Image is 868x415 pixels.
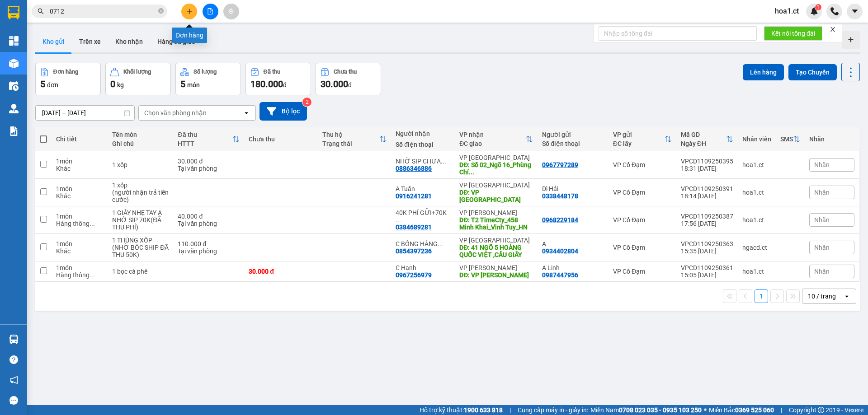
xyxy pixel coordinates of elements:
div: Khác [56,165,103,172]
th: Toggle SortBy [455,127,538,151]
div: 17:56 [DATE] [681,220,733,227]
div: DĐ: VP Hoàng Liệt [459,271,533,279]
div: 0384689281 [396,224,432,231]
svg: open [243,109,250,117]
div: Số lượng [193,69,217,75]
button: Lên hàng [743,64,784,80]
div: hoa1.ct [742,268,771,275]
div: VP Cổ Đạm [613,244,672,251]
div: Nhãn [809,135,854,143]
div: Thu hộ [322,131,379,138]
div: Tại văn phòng [178,165,240,172]
span: copyright [818,407,824,413]
div: VPCD1109250363 [681,240,733,247]
div: 15:35 [DATE] [681,247,733,255]
div: Số điện thoại [542,140,604,147]
div: VPCD1109250361 [681,264,733,271]
span: đ [348,81,352,89]
div: ngacd.ct [742,244,771,251]
div: Mã GD [681,131,726,138]
div: Khối lượng [123,69,151,75]
div: 10 / trang [808,292,836,301]
span: Nhãn [814,189,830,196]
div: VP [PERSON_NAME] [459,264,533,271]
div: Đơn hàng [172,28,207,43]
div: 1 món [56,158,103,165]
span: question-circle [9,355,18,364]
button: Kết nối tổng đài [764,26,822,41]
button: aim [223,4,239,19]
div: Tại văn phòng [178,247,240,255]
div: Chưa thu [249,135,313,143]
strong: 0708 023 035 - 0935 103 250 [619,406,702,414]
img: dashboard-icon [9,36,19,46]
div: Dì Hải [542,185,604,192]
button: 1 [755,289,768,303]
img: warehouse-icon [9,59,19,68]
div: NHỜ SIP CHƯA THU PHÍ SIP [396,158,450,165]
img: warehouse-icon [9,104,19,113]
span: Nhãn [814,216,830,224]
span: ... [438,240,443,247]
button: Đơn hàng5đơn [35,63,101,95]
span: hoa1.ct [768,5,806,17]
span: 5 [180,79,185,89]
span: close-circle [158,8,164,14]
span: 30.000 [321,79,348,89]
div: VP Cổ Đạm [613,189,672,196]
div: Hàng thông thường [56,271,103,279]
div: Tên món [112,131,169,138]
div: 1 món [56,264,103,271]
span: 5 [40,79,45,89]
div: Số điện thoại [396,141,450,148]
sup: 1 [815,4,821,10]
span: 1 [816,4,820,10]
button: Bộ lọc [259,102,307,121]
input: Tìm tên, số ĐT hoặc mã đơn [50,6,156,16]
strong: 1900 633 818 [464,406,503,414]
div: Ghi chú [112,140,169,147]
span: message [9,396,18,405]
div: C BỐNG HÀNG BAY [396,240,450,247]
div: 30.000 đ [178,158,240,165]
div: 1 xốp [112,161,169,168]
span: đơn [47,81,58,89]
div: VP Cổ Đạm [613,216,672,224]
div: (người nhận trả tiền cước) [112,189,169,203]
button: Khối lượng0kg [105,63,171,95]
div: 1 GIẤY NHẸ TAY Ạ [112,209,169,216]
div: VPCD1109250395 [681,158,733,165]
div: Đã thu [264,69,280,75]
div: VP Cổ Đạm [613,268,672,275]
div: HTTT [178,140,232,147]
div: Hàng thông thường [56,220,103,227]
img: warehouse-icon [9,335,19,344]
div: Khác [56,247,103,255]
button: Chưa thu30.000đ [316,63,381,95]
div: Chi tiết [56,135,103,143]
span: caret-down [851,7,859,15]
span: kg [117,81,124,89]
button: file-add [203,4,218,19]
button: caret-down [847,4,863,19]
span: Miền Bắc [709,405,774,415]
div: DĐ: 41 NGÕ 5 HOÀNG QUỐC VIỆT ,CẦU GIẤY [459,244,533,258]
th: Toggle SortBy [318,127,391,151]
div: VPCD1109250391 [681,185,733,192]
div: 0968229184 [542,216,578,224]
span: file-add [207,8,213,14]
div: ĐC giao [459,140,526,147]
div: 40.000 đ [178,213,240,220]
span: ... [90,271,95,279]
img: warehouse-icon [9,81,19,91]
div: hoa1.ct [742,161,771,168]
span: | [781,405,782,415]
div: 18:14 [DATE] [681,192,733,200]
div: 1 món [56,185,103,192]
div: 15:05 [DATE] [681,271,733,279]
span: 180.000 [250,79,283,89]
button: Đã thu180.000đ [245,63,311,95]
span: search [38,8,44,14]
button: Kho gửi [35,31,72,52]
div: A Tuấn [396,185,450,192]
